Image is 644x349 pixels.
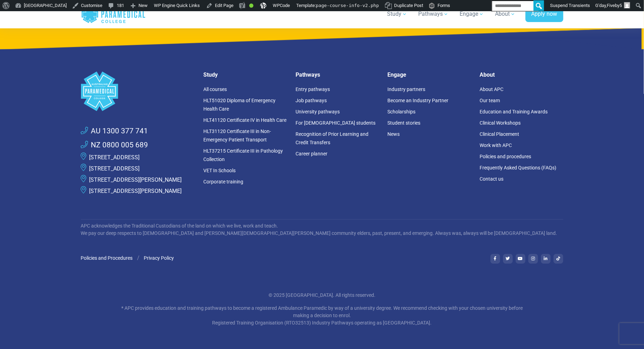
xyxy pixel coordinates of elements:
a: [STREET_ADDRESS] [89,165,140,172]
a: [STREET_ADDRESS][PERSON_NAME] [89,188,182,194]
p: APC acknowledges the Traditional Custodians of the land on which we live, work and teach. We pay ... [81,222,563,237]
a: AU 1300 377 741 [81,126,148,137]
a: Pathways [414,4,453,24]
a: Contact us [480,176,503,182]
a: HLT37215 Certificate III in Pathology Collection [204,148,283,162]
h5: About [480,71,563,78]
a: Student stories [388,120,421,126]
a: [STREET_ADDRESS] [89,154,140,161]
a: News [388,131,400,137]
h5: Study [204,71,287,78]
a: Apply now [526,6,563,22]
a: Education and Training Awards [480,109,548,114]
div: Good [249,4,253,8]
a: Clinical Placement [480,131,519,137]
a: Scholarships [388,109,416,114]
a: Corporate training [204,179,244,184]
a: Study [383,4,412,24]
a: HLT31120 Certificate III in Non-Emergency Patient Transport [204,128,271,142]
a: Frequently Asked Questions (FAQs) [480,165,556,170]
a: NZ 0800 005 689 [81,140,148,151]
a: Policies and procedures [480,154,531,159]
a: Job pathways [296,98,327,103]
a: Engage [456,4,488,24]
a: Space [81,71,195,111]
a: About APC [480,86,503,92]
a: Industry partners [388,86,426,92]
a: Clinical Workshops [480,120,521,126]
span: Fiveby5 [607,3,622,8]
p: © 2025 [GEOGRAPHIC_DATA]. All rights reserved. [117,292,527,299]
a: For [DEMOGRAPHIC_DATA] students [296,120,375,126]
a: About [491,4,520,24]
a: University pathways [296,109,340,114]
a: Our team [480,98,500,103]
a: Become an Industry Partner [388,98,449,103]
a: Entry pathways [296,86,330,92]
a: All courses [204,86,227,92]
a: Work with APC [480,142,512,148]
a: Privacy Policy [144,255,174,261]
a: VET In Schools [204,168,236,173]
a: HLT41120 Certificate IV in Health Care [204,117,287,123]
a: Recognition of Prior Learning and Credit Transfers [296,131,368,145]
a: Policies and Procedures [81,255,133,261]
span: page-course-info-v2.php [316,3,379,8]
h5: Pathways [296,71,379,78]
a: Australian Paramedical College [81,3,146,26]
h5: Engage [388,71,472,78]
a: HLT51020 Diploma of Emergency Health Care [204,98,276,112]
a: Career planner [296,151,327,156]
p: * APC provides education and training pathways to become a registered Ambulance Paramedic by way ... [117,305,527,327]
a: [STREET_ADDRESS][PERSON_NAME] [89,176,182,183]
